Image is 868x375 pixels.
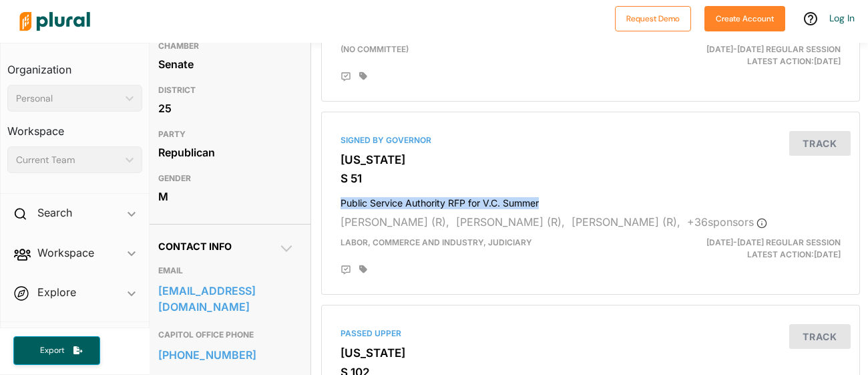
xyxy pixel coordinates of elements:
span: [PERSON_NAME] (R), [572,215,680,229]
button: Track [789,131,851,156]
h3: S 51 [341,172,841,185]
a: Request Demo [615,11,691,25]
div: Add tags [359,72,367,81]
h3: EMAIL [158,263,294,279]
div: Add Position Statement [341,72,351,82]
span: [DATE]-[DATE] Regular Session [706,237,841,247]
span: + 36 sponsor s [687,215,767,229]
h4: Public Service Authority RFP for V.C. Summer [341,191,841,209]
button: Export [13,336,100,365]
h3: CHAMBER [158,38,294,54]
h2: Search [37,205,72,220]
div: Add tags [359,265,367,274]
button: Track [789,324,851,349]
h3: Organization [7,50,142,80]
div: Senate [158,54,294,74]
div: Passed Upper [341,328,841,340]
span: Labor, Commerce and Industry, Judiciary [341,237,532,247]
span: Export [31,345,73,356]
h3: GENDER [158,170,294,186]
span: [PERSON_NAME] (R), [456,215,565,229]
div: M [158,186,294,207]
div: (no committee) [331,43,677,68]
div: Add Position Statement [341,265,351,275]
button: Create Account [704,6,785,31]
span: Contact Info [158,241,232,252]
div: Latest Action: [DATE] [677,237,851,261]
div: Latest Action: [DATE] [677,43,851,68]
span: [DATE]-[DATE] Regular Session [706,44,841,54]
a: [EMAIL_ADDRESS][DOMAIN_NAME] [158,281,294,317]
button: Request Demo [615,6,691,31]
h3: [US_STATE] [341,153,841,166]
h3: CAPITOL OFFICE PHONE [158,327,294,343]
span: [PERSON_NAME] (R), [341,215,449,229]
div: 25 [158,98,294,118]
div: Current Team [16,153,120,167]
div: Republican [158,142,294,162]
div: Signed by Governor [341,134,841,146]
h3: Workspace [7,112,142,141]
h3: DISTRICT [158,82,294,98]
a: Log In [829,12,855,24]
h3: [US_STATE] [341,346,841,360]
a: [PHONE_NUMBER] [158,345,294,365]
h3: PARTY [158,126,294,142]
a: Create Account [704,11,785,25]
div: Personal [16,92,120,106]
